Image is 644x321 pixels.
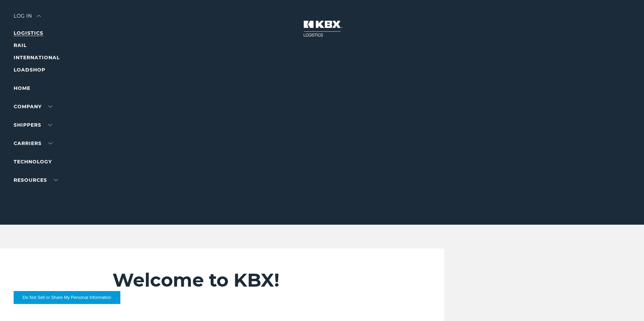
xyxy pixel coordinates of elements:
a: INTERNATIONAL [14,54,60,61]
h2: Welcome to KBX! [113,269,402,291]
img: kbx logo [297,14,348,44]
a: Technology [14,159,52,165]
a: RAIL [14,42,27,48]
a: Company [14,103,53,110]
a: LOGISTICS [14,30,43,36]
div: Log in [14,14,41,23]
img: arrow [37,15,41,17]
a: Home [14,85,30,91]
a: LOADSHOP [14,67,45,73]
button: Do Not Sell or Share My Personal Information [14,291,120,304]
a: SHIPPERS [14,122,52,128]
a: RESOURCES [14,177,58,183]
a: Carriers [14,140,53,146]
